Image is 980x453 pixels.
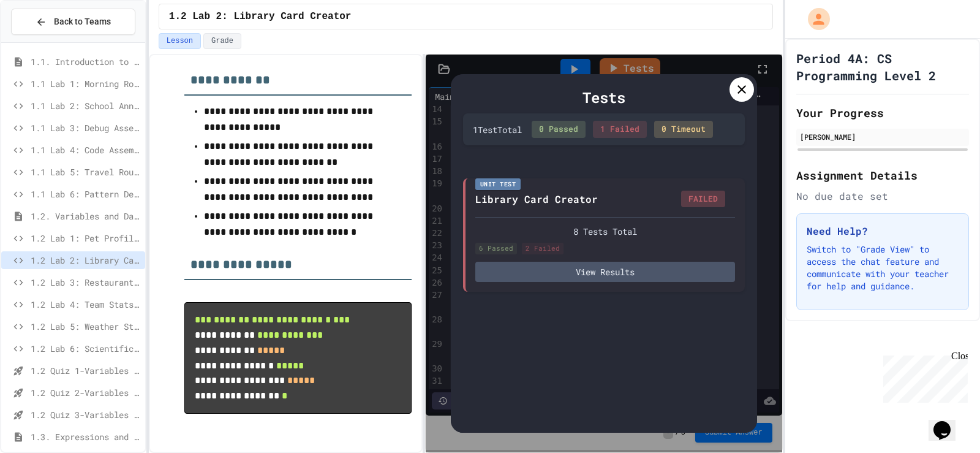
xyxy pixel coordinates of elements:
h3: Need Help? [807,224,959,238]
button: View Results [475,262,735,282]
h2: Your Progress [796,104,969,121]
span: 1.2 Lab 1: Pet Profile Fix [31,232,140,245]
button: Lesson [159,33,201,49]
span: 1.2 Lab 2: Library Card Creator [169,9,352,24]
h1: Period 4A: CS Programming Level 2 [796,50,969,84]
div: 0 Passed [532,121,586,138]
span: 1.2 Lab 3: Restaurant Order System [31,276,140,289]
span: 1.1. Introduction to Algorithms, Programming, and Compilers [31,55,140,68]
span: 1.1 Lab 4: Code Assembly Challenge [31,143,140,156]
div: FAILED [681,191,725,208]
div: 0 Timeout [654,121,713,138]
div: No due date set [796,189,969,204]
span: 1.2 Quiz 1-Variables and Data Types [31,364,140,377]
span: 1.2 Lab 5: Weather Station Debugger [31,320,140,333]
button: Back to Teams [11,9,135,35]
span: 1.1 Lab 2: School Announcements [31,99,140,112]
span: 1.2. Variables and Data Types [31,210,140,223]
div: My Account [795,5,833,33]
div: 1 Test Total [473,123,522,136]
h2: Assignment Details [796,167,969,184]
iframe: chat widget [929,404,968,441]
div: 2 Failed [522,243,563,254]
div: 6 Passed [475,243,517,254]
span: 1.2 Lab 2: Library Card Creator [31,254,140,267]
span: 1.2 Lab 6: Scientific Calculator [31,342,140,355]
span: 1.1 Lab 3: Debug Assembly [31,121,140,134]
span: 1.1 Lab 6: Pattern Detective [31,188,140,200]
div: 1 Failed [593,121,647,138]
span: 1.1 Lab 1: Morning Routine Fix [31,77,140,90]
p: Switch to "Grade View" to access the chat feature and communicate with your teacher for help and ... [807,243,959,292]
span: 1.2 Quiz 2-Variables and Data Types [31,386,140,399]
span: Back to Teams [54,15,111,28]
div: [PERSON_NAME] [800,131,965,142]
button: Grade [203,33,241,49]
iframe: chat widget [878,351,968,403]
div: Unit Test [475,178,521,190]
span: 1.3. Expressions and Output [New] [31,430,140,443]
span: 1.1 Lab 5: Travel Route Debugger [31,166,140,178]
span: 1.2 Lab 4: Team Stats Calculator [31,298,140,311]
div: Chat with us now!Close [5,5,85,78]
div: Tests [463,86,745,108]
div: Library Card Creator [475,192,598,207]
span: 1.2 Quiz 3-Variables and Data Types [31,408,140,421]
div: 8 Tests Total [475,225,735,238]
